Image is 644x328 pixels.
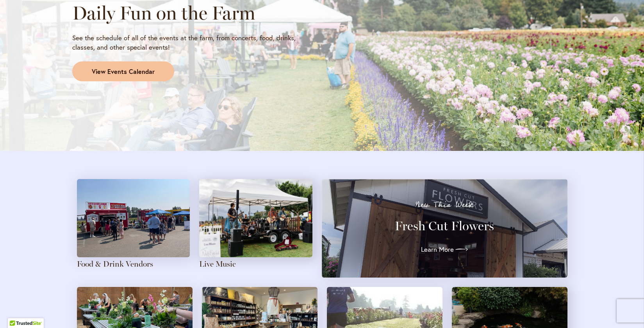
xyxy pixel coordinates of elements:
h2: Daily Fun on the Farm [72,2,315,24]
a: Food & Drink Vendors [77,259,153,269]
h3: Fresh Cut Flowers [336,218,553,234]
a: Live Music [199,259,236,269]
img: Attendees gather around food trucks on a sunny day at the farm [77,179,190,257]
span: Learn More [421,245,454,254]
a: View Events Calendar [72,61,174,82]
img: A four-person band plays with a field of pink dahlias in the background [199,179,312,257]
p: See the schedule of all of the events at the farm, from concerts, food, drinks, classes, and othe... [72,33,315,52]
span: View Events Calendar [92,67,155,76]
a: Learn More [421,243,468,256]
p: New This Week [336,201,553,209]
